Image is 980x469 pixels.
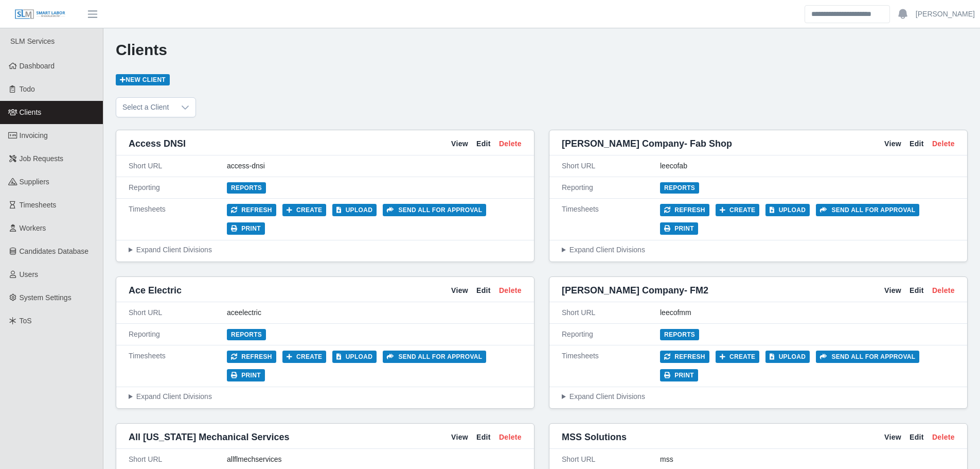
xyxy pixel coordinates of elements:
[383,204,486,216] button: Send all for approval
[884,285,901,296] a: View
[129,329,227,340] div: Reporting
[116,41,968,59] h1: Clients
[332,351,377,363] button: Upload
[884,138,901,149] a: View
[816,204,919,216] button: Send all for approval
[227,329,266,340] a: Reports
[562,136,732,151] span: [PERSON_NAME] Company- Fab Shop
[476,432,491,443] a: Edit
[562,161,660,171] div: Short URL
[20,201,57,209] span: Timesheets
[129,430,289,444] span: All [US_STATE] Mechanical Services
[499,138,522,149] a: Delete
[562,454,660,465] div: Short URL
[20,62,55,70] span: Dashboard
[20,85,35,93] span: Todo
[476,285,491,296] a: Edit
[660,454,955,465] div: mss
[227,161,522,171] div: access-dnsi
[282,351,327,363] button: Create
[932,432,955,443] a: Delete
[129,182,227,193] div: Reporting
[562,329,660,340] div: Reporting
[227,454,522,465] div: allflmechservices
[227,369,265,381] button: Print
[451,285,468,296] a: View
[20,270,39,279] span: Users
[716,204,760,216] button: Create
[660,307,955,318] div: leecofmm
[660,204,709,216] button: Refresh
[332,204,377,216] button: Upload
[129,454,227,465] div: Short URL
[765,351,810,363] button: Upload
[20,154,64,163] span: Job Requests
[910,432,924,443] a: Edit
[227,222,265,235] button: Print
[562,245,955,255] summary: Expand Client Divisions
[910,138,924,149] a: Edit
[129,136,186,151] span: Access DNSI
[116,98,175,117] span: Select a Client
[20,178,49,186] span: Suppliers
[129,307,227,318] div: Short URL
[562,204,660,235] div: Timesheets
[20,247,89,255] span: Candidates Database
[129,283,182,298] span: Ace Electric
[14,9,66,20] img: SLM Logo
[660,161,955,171] div: leecofab
[129,391,522,402] summary: Expand Client Divisions
[129,161,227,171] div: Short URL
[660,329,699,340] a: Reports
[129,204,227,235] div: Timesheets
[129,245,522,255] summary: Expand Client Divisions
[476,138,491,149] a: Edit
[451,432,468,443] a: View
[910,285,924,296] a: Edit
[227,307,522,318] div: aceelectric
[805,5,890,23] input: Search
[932,285,955,296] a: Delete
[660,369,698,381] button: Print
[660,351,709,363] button: Refresh
[20,224,46,232] span: Workers
[562,283,708,298] span: [PERSON_NAME] Company- FM2
[562,307,660,318] div: Short URL
[20,317,32,325] span: ToS
[660,222,698,235] button: Print
[227,182,266,194] a: Reports
[499,285,522,296] a: Delete
[20,131,48,140] span: Invoicing
[10,37,55,45] span: SLM Services
[20,293,72,302] span: System Settings
[562,351,660,381] div: Timesheets
[451,138,468,149] a: View
[765,204,810,216] button: Upload
[282,204,327,216] button: Create
[562,182,660,193] div: Reporting
[499,432,522,443] a: Delete
[884,432,901,443] a: View
[562,430,627,444] span: MSS Solutions
[562,391,955,402] summary: Expand Client Divisions
[227,351,276,363] button: Refresh
[129,351,227,381] div: Timesheets
[116,74,170,85] a: New Client
[932,138,955,149] a: Delete
[816,351,919,363] button: Send all for approval
[227,204,276,216] button: Refresh
[716,351,760,363] button: Create
[383,351,486,363] button: Send all for approval
[916,9,975,20] a: [PERSON_NAME]
[20,108,42,116] span: Clients
[660,182,699,194] a: Reports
